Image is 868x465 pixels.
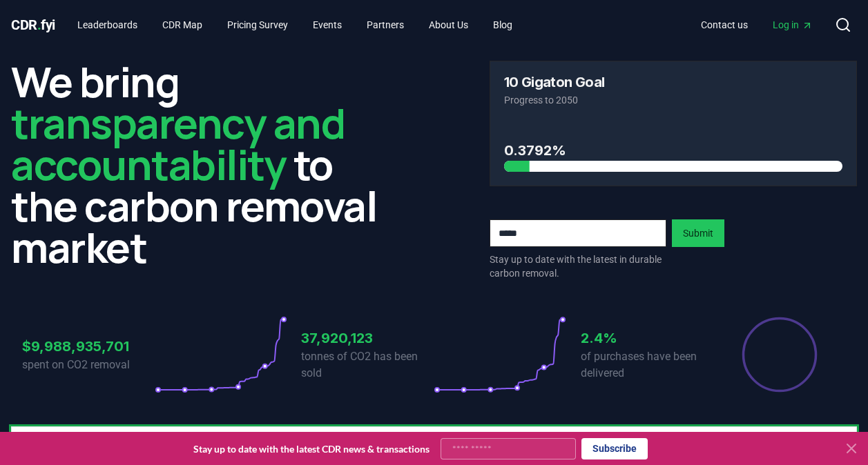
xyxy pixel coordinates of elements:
[482,12,523,37] a: Blog
[11,15,55,34] a: CDR.fyi
[504,75,605,89] h3: 10 Gigaton Goal
[11,61,379,268] h2: We bring to the carbon removal market
[302,12,353,37] a: Events
[22,357,155,373] p: spent on CO2 removal
[762,12,824,37] a: Log in
[490,253,666,280] p: Stay up to date with the latest in durable carbon removal.
[672,219,724,247] button: Submit
[11,17,55,33] span: CDR fyi
[151,12,213,37] a: CDR Map
[504,93,843,107] p: Progress to 2050
[301,328,434,348] h3: 37,920,123
[216,12,299,37] a: Pricing Survey
[581,348,713,382] p: of purchases have been delivered
[773,18,813,32] span: Log in
[301,348,434,382] p: tonnes of CO2 has been sold
[690,12,824,37] nav: Main
[418,12,479,37] a: About Us
[504,140,843,161] h3: 0.3792%
[741,316,818,393] div: Percentage of sales delivered
[66,12,523,37] nav: Main
[22,336,155,357] h3: $9,988,935,701
[581,328,713,348] h3: 2.4%
[66,12,148,37] a: Leaderboards
[690,12,759,37] a: Contact us
[356,12,415,37] a: Partners
[11,95,345,192] span: transparency and accountability
[37,17,41,33] span: .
